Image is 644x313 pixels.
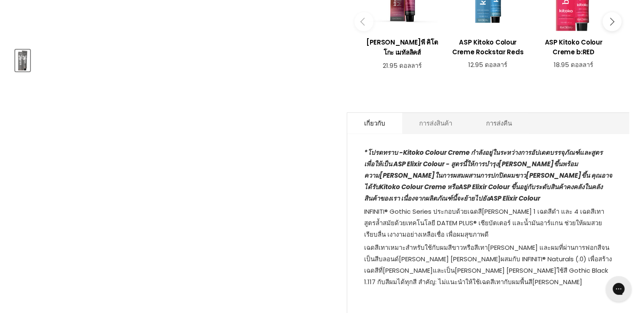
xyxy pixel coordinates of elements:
[379,182,459,191] font: Kitoko Colour Creme หรือ
[419,119,452,128] font: การส่งสินค้า
[15,50,30,71] button: เอเอสพี คิโตโกะ คัลเลอร์ ครีม
[364,148,612,191] font: Kitoko Colour Creme กำลังอยู่ในระหว่างการอัปเดตบรรจุภัณฑ์และสูตรเพื่อให้เป็น ASP Elixir Colour - ...
[489,194,540,203] font: ASP Elixir Colour
[449,31,526,61] a: ดูผลิตภัณฑ์:ASP Kitoko Colour Creme Rockstar Reds
[347,113,402,134] a: เกี่ยวกับ
[383,61,422,70] font: 21.95 ดอลลาร์
[364,148,403,157] font: *โปรดทราบ -
[486,119,512,128] font: การส่งคืน
[366,38,438,57] font: [PERSON_NAME]พี คิโตโกะ เมทัลลิคส์
[554,60,593,69] font: 18.95 ดอลลาร์
[469,113,529,134] a: การส่งคืน
[364,119,385,128] font: เกี่ยวกับ
[602,273,636,305] iframe: โปรแกรมแชทสด Gorgias
[402,113,469,134] a: การส่งสินค้า
[452,38,523,56] font: ASP Kitoko Colour Creme Rockstar Reds
[364,182,603,203] font: ASP Elixir Colour ขึ้นอยู่กับระดับสินค้าคงคลังในคลังสินค้าของเรา เนื่องจากผลิตภัณฑ์นี้จะย้ายไปยัง
[535,31,612,61] a: ดูผลิตภัณฑ์:ASP Kitoko Colour Creme b:RED
[14,47,333,71] div: ภาพย่อของผลิตภัณฑ์
[364,207,604,239] font: INFINITI® Gothic Series ประกอบด้วยเฉดสี[PERSON_NAME] 1 เฉดสีดำ และ 4 เฉดสีเทา สูตรล้ำสมัยด้วยเทคโ...
[16,50,29,70] img: เอเอสพี คิโตโกะ คัลเลอร์ ครีม
[544,38,602,56] font: ASP Kitoko Colour Creme b:RED
[364,31,441,62] a: ดูผลิตภัณฑ์:ASP Kitoko Metallics
[468,60,507,69] font: 12.95 ดอลลาร์
[364,243,612,286] font: เฉดสีเทาเหมาะสำหรับใช้กับผมสีขาวหรือสีเทา[PERSON_NAME] และผมที่ผ่านการฟอกสีจนเป็นสีบลอนด์[PERSON_...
